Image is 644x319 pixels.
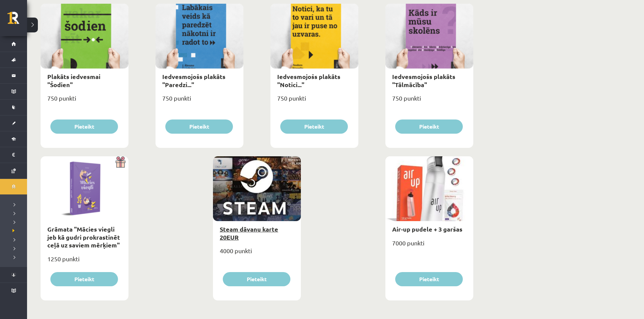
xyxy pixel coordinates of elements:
[270,92,358,109] div: 750 punkti
[392,225,462,233] a: Air-up pudele + 3 garšas
[280,119,348,134] button: Pieteikt
[50,272,118,286] button: Pieteikt
[392,73,455,88] a: Iedvesmojošs plakāts "Tālmācība"
[395,119,463,134] button: Pieteikt
[385,92,473,109] div: 750 punkti
[47,73,100,88] a: Plakāts iedvesmai "Šodien"
[220,225,278,241] a: Steam dāvanu karte 20EUR
[395,272,463,286] button: Pieteikt
[162,73,225,88] a: Iedvesmojošs plakāts "Paredzi..."
[277,73,340,88] a: Iedvesmojošs plakāts "Notici..."
[165,119,233,134] button: Pieteikt
[47,225,120,249] a: Grāmata "Mācies viegli jeb kā gudri prokrastinēt ceļā uz saviem mērķiem"
[156,92,243,109] div: 750 punkti
[113,156,128,168] img: Dāvana ar pārsteigumu
[7,12,27,29] a: Rīgas 1. Tālmācības vidusskola
[385,237,473,254] div: 7000 punkti
[50,119,118,134] button: Pieteikt
[41,92,128,109] div: 750 punkti
[213,245,301,262] div: 4000 punkti
[223,272,290,286] button: Pieteikt
[41,253,128,270] div: 1250 punkti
